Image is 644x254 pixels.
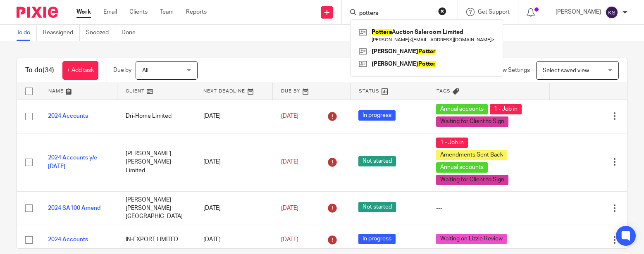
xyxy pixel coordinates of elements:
[436,204,541,212] div: ---
[195,100,273,133] td: [DATE]
[436,138,468,148] span: 1 - Job in
[436,234,507,244] span: Waiting on Lizzie Review
[62,61,98,80] a: + Add task
[358,10,433,17] input: Search
[436,116,508,127] span: Waiting for Client to Sign
[494,67,530,73] span: View Settings
[543,68,589,74] span: Select saved view
[195,133,273,191] td: [DATE]
[358,156,396,166] span: Not started
[195,191,273,225] td: [DATE]
[478,9,510,15] span: Get Support
[113,66,131,74] p: Due by
[48,155,97,169] a: 2024 Accounts y/e [DATE]
[129,8,148,16] a: Clients
[438,7,446,15] button: Clear
[117,100,195,133] td: Dri-Home Limited
[122,25,142,41] a: Done
[358,202,396,212] span: Not started
[43,25,80,41] a: Reassigned
[76,8,91,16] a: Work
[117,191,195,225] td: [PERSON_NAME] [PERSON_NAME][GEOGRAPHIC_DATA]
[358,234,396,244] span: In progress
[117,133,195,191] td: [PERSON_NAME] [PERSON_NAME] Limited
[186,8,207,16] a: Reports
[281,159,298,165] span: [DATE]
[281,237,298,242] span: [DATE]
[605,6,618,19] img: svg%3E
[281,113,298,119] span: [DATE]
[281,205,298,211] span: [DATE]
[160,8,174,16] a: Team
[436,104,488,114] span: Annual accounts
[142,68,148,74] span: All
[103,8,117,16] a: Email
[25,66,54,75] h1: To do
[436,175,508,185] span: Waiting for Client to Sign
[358,110,396,121] span: In progress
[490,104,522,114] span: 1 - Job in
[43,67,54,74] span: (34)
[436,89,451,93] span: Tags
[436,162,488,173] span: Annual accounts
[48,113,88,119] a: 2024 Accounts
[48,205,100,211] a: 2024 SA100 Amend
[556,8,601,16] p: [PERSON_NAME]
[86,25,115,41] a: Snoozed
[48,237,88,242] a: 2024 Accounts
[17,25,37,41] a: To do
[17,7,58,18] img: Pixie
[436,150,507,160] span: Amendments Sent Back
